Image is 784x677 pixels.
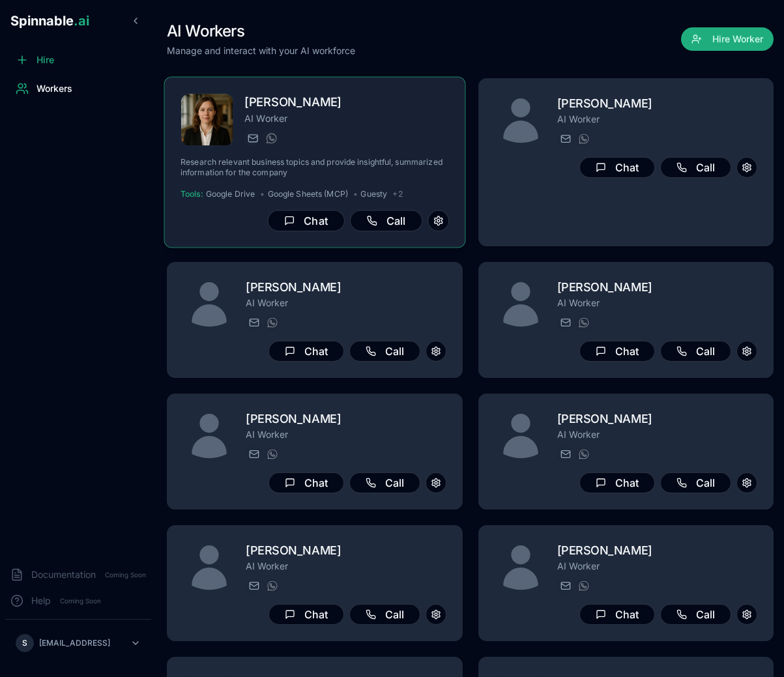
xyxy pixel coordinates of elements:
[660,157,731,178] button: Call
[557,113,758,126] p: AI Worker
[267,449,278,459] img: WhatsApp
[557,131,573,147] button: Send email to anton.muller@getspinnable.ai
[681,34,774,47] a: Hire Worker
[267,317,278,328] img: WhatsApp
[575,315,591,330] button: WhatsApp
[244,130,260,146] button: Send email to victoria.lewis@getspinnable.ai
[263,130,278,146] button: WhatsApp
[244,93,449,112] h2: [PERSON_NAME]
[74,13,89,29] span: .ai
[579,157,655,178] button: Chat
[349,604,420,625] button: Call
[268,189,348,199] span: Google Sheets (MCP)
[206,189,255,199] span: Google Drive
[269,604,344,625] button: Chat
[575,131,591,147] button: WhatsApp
[557,428,758,441] p: AI Worker
[246,410,446,428] h2: [PERSON_NAME]
[181,189,203,199] span: Tools:
[181,157,449,179] p: Research relevant business topics and provide insightful, summarized information for the company
[579,317,589,328] img: WhatsApp
[349,472,420,493] button: Call
[349,341,420,362] button: Call
[350,210,422,231] button: Call
[557,541,758,560] h2: [PERSON_NAME]
[167,44,355,57] p: Manage and interact with your AI workforce
[246,428,446,441] p: AI Worker
[557,315,573,330] button: Send email to ariana.silva@getspinnable.ai
[167,21,355,42] h1: AI Workers
[660,472,731,493] button: Call
[579,604,655,625] button: Chat
[264,315,280,330] button: WhatsApp
[260,189,265,199] span: •
[264,578,280,594] button: WhatsApp
[557,446,573,462] button: Send email to victoria.blackwood@getspinnable.ai
[264,446,280,462] button: WhatsApp
[246,315,261,330] button: Send email to rafael.da.silva@getspinnable.ai
[557,278,758,296] h2: [PERSON_NAME]
[557,296,758,310] p: AI Worker
[267,133,277,143] img: WhatsApp
[39,638,110,648] p: [EMAIL_ADDRESS]
[31,568,96,581] span: Documentation
[56,595,105,607] span: Coming Soon
[246,560,446,573] p: AI Worker
[360,189,387,199] span: Guesty
[244,111,449,124] p: AI Worker
[246,578,261,594] button: Send email to maya.peterson@getspinnable.ai
[660,341,731,362] button: Call
[353,189,358,199] span: •
[575,578,591,594] button: WhatsApp
[246,446,261,462] button: Send email to emma.donovan@getspinnable.ai
[579,341,655,362] button: Chat
[557,94,758,113] h2: [PERSON_NAME]
[579,472,655,493] button: Chat
[10,630,146,656] button: S[EMAIL_ADDRESS]
[36,53,54,66] span: Hire
[36,82,72,95] span: Workers
[681,27,774,51] button: Hire Worker
[557,410,758,428] h2: [PERSON_NAME]
[101,569,150,581] span: Coming Soon
[579,581,589,591] img: WhatsApp
[660,604,731,625] button: Call
[579,449,589,459] img: WhatsApp
[392,189,402,199] span: + 2
[246,278,446,296] h2: [PERSON_NAME]
[22,638,27,648] span: S
[557,578,573,594] button: Send email to rachel.morgan@getspinnable.ai
[575,446,591,462] button: WhatsApp
[267,210,344,231] button: Chat
[246,296,446,310] p: AI Worker
[557,560,758,573] p: AI Worker
[181,94,233,146] img: Victoria Lewis
[269,472,344,493] button: Chat
[267,581,278,591] img: WhatsApp
[579,134,589,144] img: WhatsApp
[269,341,344,362] button: Chat
[31,594,51,607] span: Help
[10,13,89,29] span: Spinnable
[246,541,446,560] h2: [PERSON_NAME]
